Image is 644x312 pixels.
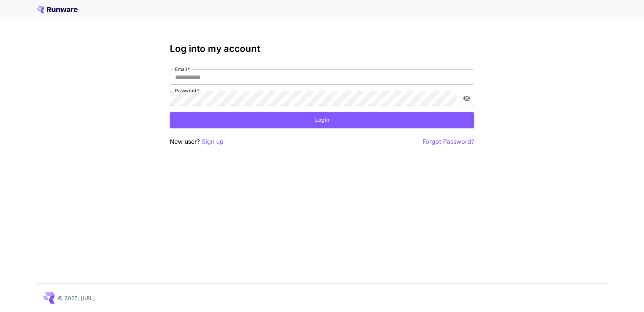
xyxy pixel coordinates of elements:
[58,294,95,302] p: © 2025, [URL]
[460,92,473,105] button: toggle password visibility
[175,87,199,94] label: Password
[170,43,474,54] h3: Log into my account
[175,66,190,72] label: Email
[422,137,474,146] button: Forgot Password?
[170,137,223,146] p: New user?
[170,112,474,128] button: Login
[202,137,223,146] button: Sign up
